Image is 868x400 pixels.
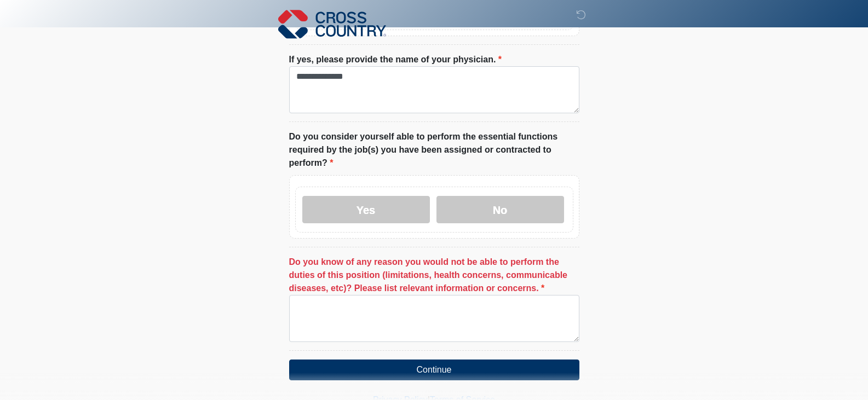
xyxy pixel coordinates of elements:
label: Do you know of any reason you would not be able to perform the duties of this position (limitatio... [289,256,579,295]
label: Yes [302,196,430,223]
label: Do you consider yourself able to perform the essential functions required by the job(s) you have ... [289,130,579,170]
label: No [436,196,564,223]
img: Cross Country Logo [278,8,387,40]
button: Continue [289,360,579,380]
label: If yes, please provide the name of your physician. [289,53,502,66]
